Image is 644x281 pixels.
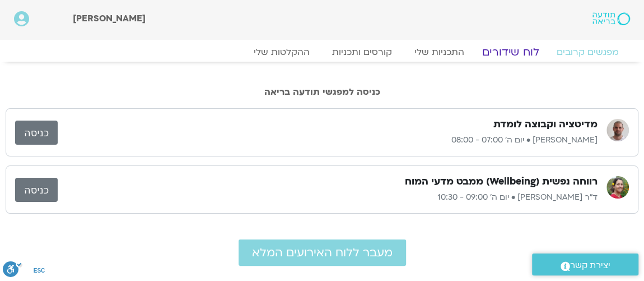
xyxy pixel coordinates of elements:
[15,178,58,202] a: כניסה
[532,254,638,275] a: יצירת קשר
[606,176,629,199] img: ד"ר נועה אלבלדה
[545,47,630,58] a: מפגשים קרובים
[252,246,393,259] span: מעבר ללוח האירועים המלא
[405,175,598,188] h3: רווחה נפשית (Wellbeing) ממבט מדעי המוח
[321,47,403,58] a: קורסים ותכניות
[242,47,321,58] a: ההקלטות שלי
[58,133,598,147] p: [PERSON_NAME] • יום ה׳ 07:00 - 08:00
[15,121,58,145] a: כניסה
[606,119,629,141] img: דקל קנטי
[239,239,406,266] a: מעבר ללוח האירועים המלא
[493,118,598,131] h3: מדיטציה וקבוצה לומדת
[14,47,630,58] nav: Menu
[73,12,146,25] span: [PERSON_NAME]
[58,191,598,204] p: ד"ר [PERSON_NAME] • יום ה׳ 09:00 - 10:30
[469,45,553,59] a: לוח שידורים
[570,258,610,273] span: יצירת קשר
[403,47,475,58] a: התכניות שלי
[6,87,638,97] h2: כניסה למפגשי תודעה בריאה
